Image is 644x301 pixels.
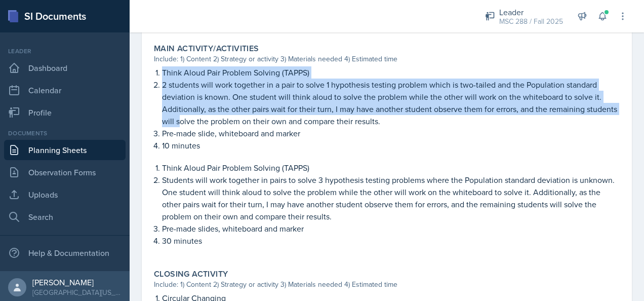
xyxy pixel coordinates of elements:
div: Include: 1) Content 2) Strategy or activity 3) Materials needed 4) Estimated time [154,54,620,64]
label: Closing Activity [154,269,228,279]
p: 2 students will work together in a pair to solve 1 hypothesis testing problem which is two-tailed... [162,79,620,127]
a: Planning Sheets [4,140,126,160]
p: 10 minutes [162,139,620,152]
p: Think Aloud Pair Problem Solving (TAPPS) [162,162,620,174]
div: Leader [4,47,126,56]
div: [GEOGRAPHIC_DATA][US_STATE] in [GEOGRAPHIC_DATA] [32,287,122,297]
div: Include: 1) Content 2) Strategy or activity 3) Materials needed 4) Estimated time [154,279,620,290]
label: Main Activity/Activities [154,44,259,54]
p: Pre-made slide, whiteboard and marker [162,127,620,139]
p: Pre-made slides, whiteboard and marker [162,222,620,235]
a: Calendar [4,80,126,100]
a: Profile [4,102,126,123]
div: Documents [4,129,126,138]
div: [PERSON_NAME] [32,277,122,287]
p: 30 minutes [162,235,620,247]
div: MSC 288 / Fall 2025 [499,16,563,27]
p: Think Aloud Pair Problem Solving (TAPPS) [162,66,620,79]
a: Search [4,207,126,227]
a: Observation Forms [4,162,126,182]
a: Uploads [4,184,126,205]
a: Dashboard [4,58,126,78]
div: Leader [499,6,563,18]
div: Help & Documentation [4,243,126,263]
p: Students will work together in pairs to solve 3 hypothesis testing problems where the Population ... [162,174,620,222]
